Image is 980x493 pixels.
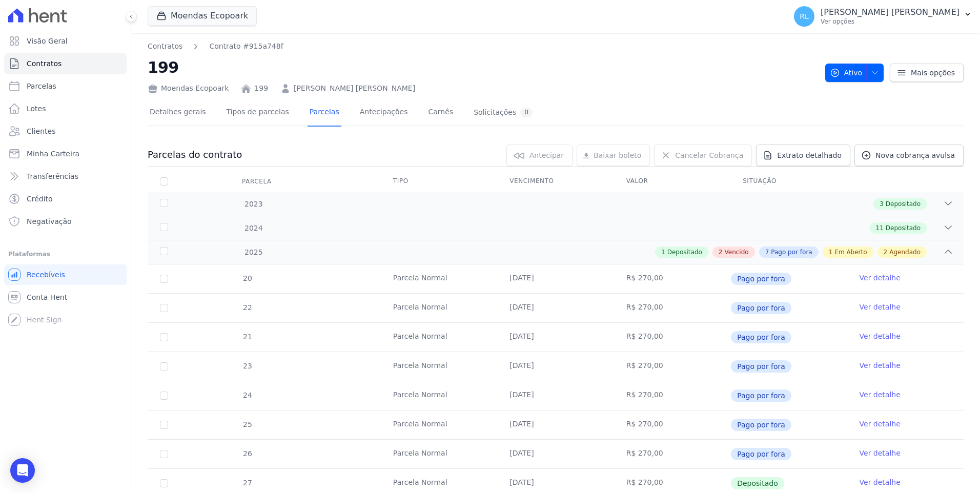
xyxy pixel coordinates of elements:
span: 20 [242,274,252,282]
a: Ver detalhe [860,448,901,458]
input: Só é possível selecionar pagamentos em aberto [160,333,168,341]
td: Parcela Normal [381,352,497,381]
span: 25 [242,420,252,428]
a: Conta Hent [4,287,127,307]
a: Nova cobrança avulsa [854,145,964,166]
span: Ativo [830,64,863,82]
a: Ver detalhe [860,389,901,400]
td: [DATE] [497,323,614,352]
td: Parcela Normal [381,294,497,322]
span: Vencido [725,248,749,257]
td: R$ 270,00 [614,440,730,468]
span: RL [800,13,809,20]
span: Em Aberto [834,248,867,257]
a: Minha Carteira [4,143,127,164]
p: Ver opções [821,17,959,26]
td: Parcela Normal [381,264,497,293]
a: Ver detalhe [860,331,901,341]
span: 1 [829,248,833,257]
button: Moendas Ecopoark [148,6,257,26]
span: Pago por fora [731,302,791,314]
span: Transferências [27,171,78,181]
td: Parcela Normal [381,323,497,352]
span: Pago por fora [731,273,791,285]
a: Contrato #915a748f [209,41,283,52]
span: Pago por fora [731,448,791,460]
a: Antecipações [358,99,410,127]
td: R$ 270,00 [614,352,730,381]
span: 7 [765,248,769,257]
input: Só é possível selecionar pagamentos em aberto [160,362,168,371]
nav: Breadcrumb [148,41,817,52]
input: Só é possível selecionar pagamentos em aberto [160,479,168,487]
div: Moendas Ecopoark [148,83,229,94]
td: R$ 270,00 [614,264,730,293]
a: Ver detalhe [860,360,901,371]
span: Pago por fora [731,389,791,402]
span: Depositado [886,199,921,209]
span: Parcelas [27,81,56,91]
a: Contratos [148,41,182,52]
a: Carnês [426,99,455,127]
nav: Breadcrumb [148,41,283,52]
div: 0 [520,108,533,117]
a: Crédito [4,189,127,209]
a: Ver detalhe [860,273,901,283]
span: Agendado [889,248,921,257]
span: Pago por fora [731,331,791,343]
th: Situação [730,171,847,192]
input: Só é possível selecionar pagamentos em aberto [160,392,168,400]
a: Ver detalhe [860,419,901,429]
h2: 199 [148,56,817,79]
a: Tipos de parcelas [224,99,291,127]
a: Recebíveis [4,264,127,285]
span: Contratos [27,58,62,69]
td: R$ 270,00 [614,294,730,322]
span: Negativação [27,216,72,227]
input: Só é possível selecionar pagamentos em aberto [160,450,168,458]
span: 2 [719,248,723,257]
a: Lotes [4,98,127,119]
th: Vencimento [497,171,614,192]
td: R$ 270,00 [614,381,730,410]
span: 23 [242,362,252,370]
span: Pago por fora [731,419,791,431]
h3: Parcelas do contrato [148,149,242,161]
span: Depositado [667,248,702,257]
span: Conta Hent [27,292,67,302]
span: 2 [884,248,888,257]
th: Tipo [381,171,497,192]
span: Extrato detalhado [777,150,842,160]
td: [DATE] [497,440,614,468]
a: Ver detalhe [860,477,901,487]
a: Detalhes gerais [148,99,208,127]
input: Só é possível selecionar pagamentos em aberto [160,304,168,312]
td: Parcela Normal [381,381,497,410]
div: Parcela [230,171,284,192]
span: 3 [880,199,884,209]
a: Extrato detalhado [756,145,850,166]
span: Clientes [27,126,55,136]
a: [PERSON_NAME] [PERSON_NAME] [294,83,415,94]
span: Depositado [886,223,921,233]
span: Recebíveis [27,270,65,280]
a: Solicitações0 [472,99,535,127]
span: 26 [242,449,252,458]
th: Valor [614,171,730,192]
span: Lotes [27,104,46,114]
input: Só é possível selecionar pagamentos em aberto [160,421,168,429]
span: 11 [876,223,884,233]
a: Clientes [4,121,127,141]
a: Parcelas [308,99,341,127]
span: Crédito [27,194,53,204]
span: Nova cobrança avulsa [875,150,955,160]
span: Pago por fora [731,360,791,373]
button: RL [PERSON_NAME] [PERSON_NAME] Ver opções [786,2,980,31]
span: 27 [242,479,252,487]
span: Visão Geral [27,36,68,46]
a: Contratos [4,53,127,74]
td: [DATE] [497,294,614,322]
span: 22 [242,303,252,312]
div: Open Intercom Messenger [10,458,35,483]
td: [DATE] [497,381,614,410]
